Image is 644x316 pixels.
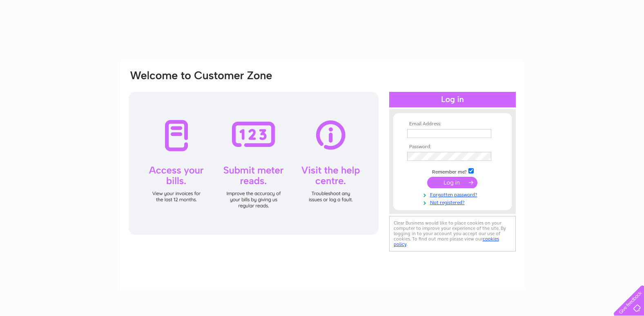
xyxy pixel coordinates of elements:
th: Email Address: [405,121,500,127]
div: Clear Business would like to place cookies on your computer to improve your experience of the sit... [389,216,516,251]
th: Password: [405,144,500,150]
a: Forgotten password? [407,190,500,198]
td: Remember me? [405,167,500,175]
a: Not registered? [407,198,500,206]
input: Submit [427,177,477,188]
a: cookies policy [394,236,499,247]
